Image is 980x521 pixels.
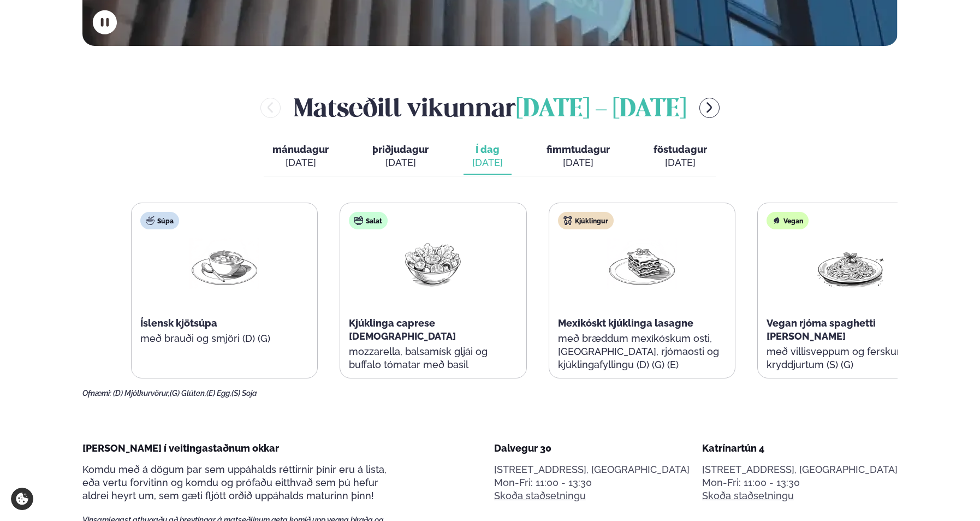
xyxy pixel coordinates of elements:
[189,238,259,289] img: Soup.png
[140,212,179,229] div: Súpa
[113,389,170,398] span: (D) Mjólkurvörur,
[82,464,387,501] span: Komdu með á dögum þar sem uppáhalds réttirnir þínir eru á lista, eða vertu forvitinn og komdu og ...
[702,489,794,502] a: Skoða staðsetningu
[294,90,686,125] h2: Matseðill vikunnar
[494,489,586,502] a: Skoða staðsetningu
[767,317,876,342] span: Vegan rjóma spaghetti [PERSON_NAME]
[702,476,898,489] div: Mon-Fri: 11:00 - 13:30
[558,317,693,329] span: Mexikóskt kjúklinga lasagne
[354,216,363,225] img: salad.svg
[563,216,572,225] img: chicken.svg
[558,212,614,229] div: Kjúklingur
[494,442,690,455] div: Dalvegur 30
[398,238,468,289] img: Salad.png
[349,212,388,229] div: Salat
[82,389,111,398] span: Ofnæmi:
[516,98,686,122] span: [DATE] - [DATE]
[464,139,512,175] button: Í dag [DATE]
[494,463,690,476] p: [STREET_ADDRESS], [GEOGRAPHIC_DATA]
[654,144,707,155] span: föstudagur
[699,98,720,118] button: menu-btn-right
[472,156,503,169] div: [DATE]
[494,476,690,489] div: Mon-Fri: 11:00 - 13:30
[767,212,809,229] div: Vegan
[607,238,677,289] img: Lasagna.png
[772,216,781,225] img: Vegan.svg
[146,216,155,225] img: soup.svg
[11,488,33,510] a: Cookie settings
[140,317,217,329] span: Íslensk kjötsúpa
[231,389,257,398] span: (S) Soja
[140,332,308,345] p: með brauði og smjöri (D) (G)
[767,345,935,371] p: með villisveppum og ferskum kryddjurtum (S) (G)
[349,317,456,342] span: Kjúklinga caprese [DEMOGRAPHIC_DATA]
[364,139,437,175] button: þriðjudagur [DATE]
[82,442,279,454] span: [PERSON_NAME] í veitingastaðnum okkar
[816,238,886,289] img: Spagetti.png
[372,144,429,155] span: þriðjudagur
[264,139,337,175] button: mánudagur [DATE]
[558,332,726,371] p: með bræddum mexíkóskum osti, [GEOGRAPHIC_DATA], rjómaosti og kjúklingafyllingu (D) (G) (E)
[372,156,429,169] div: [DATE]
[538,139,619,175] button: fimmtudagur [DATE]
[272,156,329,169] div: [DATE]
[349,345,517,371] p: mozzarella, balsamísk gljái og buffalo tómatar með basil
[645,139,716,175] button: föstudagur [DATE]
[547,156,610,169] div: [DATE]
[170,389,206,398] span: (G) Glúten,
[702,442,898,455] div: Katrínartún 4
[206,389,231,398] span: (E) Egg,
[472,143,503,156] span: Í dag
[702,463,898,476] p: [STREET_ADDRESS], [GEOGRAPHIC_DATA]
[547,144,610,155] span: fimmtudagur
[654,156,707,169] div: [DATE]
[260,98,281,118] button: menu-btn-left
[272,144,329,155] span: mánudagur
